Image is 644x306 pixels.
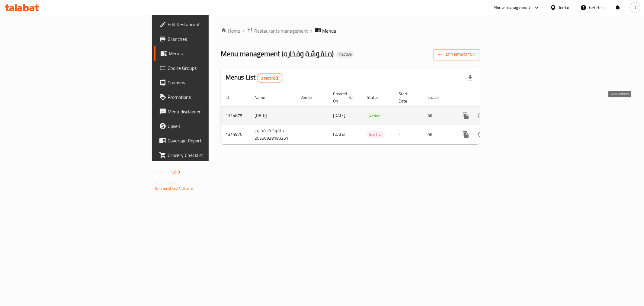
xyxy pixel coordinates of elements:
[171,168,180,176] span: 1.0.0
[250,106,296,125] td: [DATE]
[226,73,283,83] h2: Menus List
[493,4,530,11] div: Menu-management
[310,27,312,34] li: /
[254,27,308,34] span: Restaurants management
[559,4,571,11] div: Jordan
[221,47,334,60] span: Menu management ( منقوشة وفخاره )
[463,71,478,85] div: Export file
[154,90,259,104] a: Promotions
[168,79,255,86] span: Coupons
[367,131,385,138] span: Inactive
[333,130,345,138] span: [DATE]
[633,4,636,11] span: D
[336,51,354,58] div: Inactive
[255,94,273,101] span: Name
[423,106,454,125] td: All
[221,88,521,144] table: enhanced table
[154,75,259,90] a: Coupons
[169,50,255,57] span: Menus
[168,64,255,72] span: Choice Groups
[154,119,259,133] a: Upsell
[154,104,259,119] a: Menu disclaimer
[257,73,283,83] div: Total records count
[399,90,415,105] span: Start Date
[154,17,259,32] a: Edit Restaurant
[333,90,355,105] span: Created On
[438,51,475,59] span: Add New Menu
[168,122,255,130] span: Upsell
[154,46,259,61] a: Menus
[322,27,336,34] span: Menus
[154,32,259,46] a: Branches
[459,127,473,142] button: more
[168,108,255,115] span: Menu disclaimer
[154,148,259,162] a: Grocery Checklist
[394,106,423,125] td: -
[168,137,255,144] span: Coverage Report
[300,94,321,101] span: Vendor
[336,52,354,57] span: Inactive
[226,94,237,101] span: ID
[154,133,259,148] a: Coverage Report
[454,88,521,107] th: Actions
[155,168,170,176] span: Version:
[367,94,386,101] span: Status
[168,35,255,43] span: Branches
[250,125,296,144] td: منقوشة وفخاره, 20250928180251
[155,184,193,192] a: Support.OpsPlatform
[394,125,423,144] td: -
[155,178,183,186] span: Get support on:
[168,21,255,28] span: Edit Restaurant
[333,112,345,119] span: [DATE]
[367,112,382,119] span: Active
[423,125,454,144] td: All
[247,27,308,35] a: Restaurants management
[168,151,255,159] span: Grocery Checklist
[257,75,283,81] span: 2 record(s)
[428,94,447,101] span: Locale
[459,109,473,123] button: more
[473,127,488,142] button: Change Status
[433,49,480,60] button: Add New Menu
[154,61,259,75] a: Choice Groups
[221,27,480,35] nav: breadcrumb
[168,93,255,101] span: Promotions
